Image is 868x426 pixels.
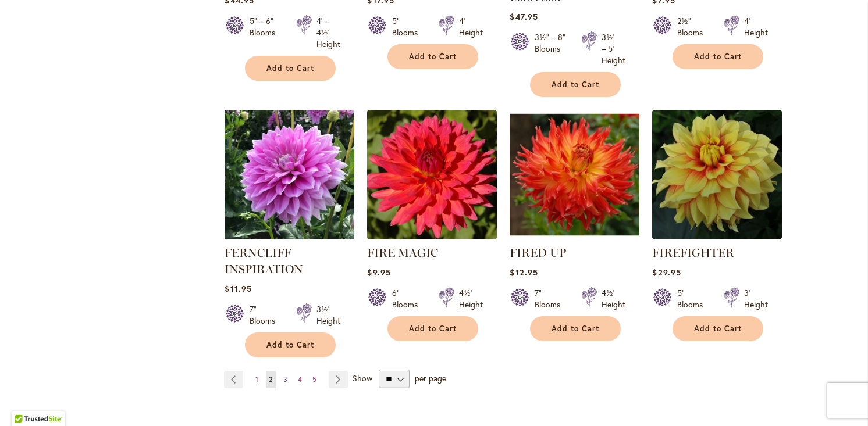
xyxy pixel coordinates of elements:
a: 1 [252,371,261,388]
img: Ferncliff Inspiration [225,110,354,239]
div: 2½" Blooms [677,15,710,38]
div: 4' Height [459,15,483,38]
button: Add to Cart [673,44,763,69]
a: 4 [295,371,305,388]
span: Add to Cart [409,52,457,62]
div: 4½' Height [459,287,483,310]
a: 3 [280,371,290,388]
img: FIRED UP [510,110,639,239]
a: FERNCLIFF INSPIRATION [225,246,303,276]
div: 4' – 4½' Height [316,15,340,50]
div: 3' Height [744,287,768,310]
span: Add to Cart [694,324,742,334]
span: Add to Cart [552,80,599,90]
span: $11.95 [225,283,251,294]
iframe: Launch Accessibility Center [9,385,41,417]
button: Add to Cart [387,44,478,69]
span: Add to Cart [409,324,457,334]
a: FIRE MAGIC [367,231,497,242]
button: Add to Cart [673,316,763,341]
button: Add to Cart [245,332,336,357]
div: 4½' Height [602,287,625,310]
div: 5" Blooms [677,287,710,310]
a: FIRE MAGIC [367,246,438,260]
div: 7" Blooms [250,303,282,327]
a: Ferncliff Inspiration [225,231,354,242]
span: Add to Cart [266,63,314,73]
div: 7" Blooms [535,287,567,310]
span: 2 [269,375,273,384]
a: FIRED UP [510,246,566,260]
span: Add to Cart [552,324,599,334]
span: $47.95 [510,11,538,22]
span: Add to Cart [266,340,314,350]
div: 5" – 6" Blooms [250,15,282,50]
span: $12.95 [510,267,538,278]
img: FIREFIGHTER [652,110,782,239]
span: Show [353,373,372,384]
div: 3½' Height [316,303,340,327]
button: Add to Cart [245,56,336,81]
a: 5 [310,371,319,388]
span: Add to Cart [694,52,742,62]
img: FIRE MAGIC [367,110,497,239]
a: FIRED UP [510,231,639,242]
span: 4 [298,375,302,384]
span: 5 [312,375,316,384]
div: 3½' – 5' Height [602,31,625,66]
span: 3 [283,375,287,384]
span: per page [415,373,446,384]
div: 3½" – 8" Blooms [535,31,567,66]
button: Add to Cart [530,72,621,97]
button: Add to Cart [530,316,621,341]
div: 5" Blooms [392,15,425,38]
a: FIREFIGHTER [652,246,734,260]
span: $9.95 [367,267,390,278]
a: FIREFIGHTER [652,231,782,242]
span: $29.95 [652,267,681,278]
div: 4' Height [744,15,768,38]
div: 6" Blooms [392,287,425,310]
button: Add to Cart [387,316,478,341]
span: 1 [255,375,258,384]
